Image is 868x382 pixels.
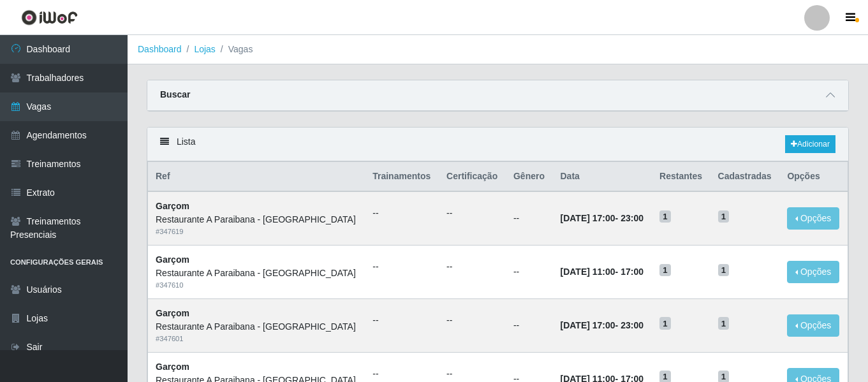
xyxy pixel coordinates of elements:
ul: -- [446,314,498,327]
time: 23:00 [621,320,644,330]
span: 1 [718,317,730,330]
span: 1 [718,210,730,223]
img: CoreUI Logo [21,10,78,26]
div: Restaurante A Paraibana - [GEOGRAPHIC_DATA] [156,320,357,334]
strong: - [560,267,643,277]
div: Lista [147,128,848,161]
strong: Garçom [156,308,189,318]
time: 23:00 [621,213,644,223]
ul: -- [446,260,498,274]
div: Restaurante A Paraibana - [GEOGRAPHIC_DATA] [156,213,357,226]
th: Certificação [439,162,506,192]
div: # 347610 [156,280,357,291]
span: 1 [659,210,671,223]
nav: breadcrumb [128,35,868,64]
th: Trainamentos [365,162,439,192]
th: Cadastradas [710,162,780,192]
td: -- [506,246,553,299]
ul: -- [372,207,431,220]
ul: -- [372,367,431,381]
a: Dashboard [138,44,182,54]
strong: - [560,320,643,330]
ul: -- [372,260,431,274]
strong: Garçom [156,362,189,372]
th: Opções [779,162,848,192]
td: -- [506,191,553,245]
time: 17:00 [621,267,644,277]
div: # 347619 [156,226,357,237]
strong: - [560,213,643,223]
strong: Garçom [156,201,189,211]
ul: -- [372,314,431,327]
span: 1 [659,264,671,277]
a: Adicionar [785,135,835,153]
strong: Buscar [160,89,190,99]
span: 1 [659,317,671,330]
time: [DATE] 17:00 [560,213,615,223]
span: 1 [718,264,730,277]
li: Vagas [216,43,253,56]
ul: -- [446,207,498,220]
th: Data [552,162,652,192]
ul: -- [446,367,498,381]
th: Restantes [652,162,710,192]
div: # 347601 [156,334,357,344]
button: Opções [787,207,839,230]
button: Opções [787,261,839,283]
time: [DATE] 11:00 [560,267,615,277]
th: Gênero [506,162,553,192]
a: Lojas [194,44,215,54]
th: Ref [148,162,365,192]
td: -- [506,298,553,352]
div: Restaurante A Paraibana - [GEOGRAPHIC_DATA] [156,267,357,280]
time: [DATE] 17:00 [560,320,615,330]
button: Opções [787,314,839,337]
strong: Garçom [156,254,189,265]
